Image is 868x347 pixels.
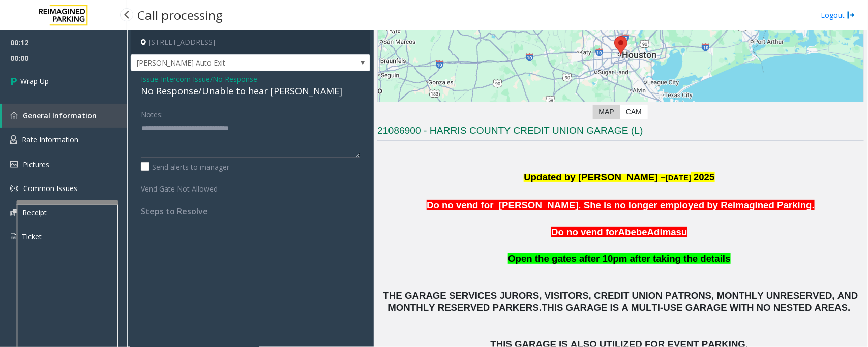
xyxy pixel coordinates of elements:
[20,76,49,86] span: Wrap Up
[614,36,627,55] div: 1401 Congress Street, Houston, TX
[10,232,17,241] img: 'icon'
[383,290,861,313] span: THE GARAGE SERVICES JURORS, VISITORS, CREDIT UNION PATRONS, MONTHLY UNRESERVED, AND MONTHLY RESER...
[10,209,17,216] img: 'icon'
[161,74,257,84] span: Intercom Issue/No Response
[141,84,360,98] div: No Response/Unable to hear [PERSON_NAME]
[660,227,687,237] span: imasu
[847,10,855,20] img: logout
[10,161,18,168] img: 'icon'
[10,135,17,144] img: 'icon'
[551,227,618,237] span: Do no vend for
[141,106,163,120] label: Notes:
[508,253,731,264] span: Open the gates after 10pm after taking the details
[427,200,815,210] span: Do no vend for [PERSON_NAME]. She is no longer employed by Reimagined Parking.
[593,105,620,119] label: Map
[23,111,97,120] span: General Information
[131,55,322,71] span: [PERSON_NAME] Auto Exit
[377,124,864,141] h3: 21086900 - HARRIS COUNTY CREDIT UNION GARAGE (L)
[620,105,648,119] label: CAM
[2,104,127,128] a: General Information
[666,174,691,182] span: [DATE]
[625,227,647,237] span: bebe
[132,3,228,27] h3: Call processing
[141,74,158,84] span: Issue
[23,183,77,193] span: Common Issues
[138,180,232,194] label: Vend Gate Not Allowed
[141,207,360,216] h4: Steps to Resolve
[524,172,666,182] span: Updated by [PERSON_NAME] –
[131,30,370,54] h4: [STREET_ADDRESS]
[694,172,715,182] span: 2025
[647,227,660,237] span: Ad
[10,112,18,119] img: 'icon'
[141,162,229,172] label: Send alerts to manager
[10,184,18,193] img: 'icon'
[821,10,855,20] a: Logout
[618,227,625,237] span: A
[158,74,257,84] span: -
[542,302,850,313] span: THIS GARAGE IS A MULTI-USE GARAGE WITH NO NESTED AREAS.
[22,135,78,144] span: Rate Information
[23,160,49,169] span: Pictures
